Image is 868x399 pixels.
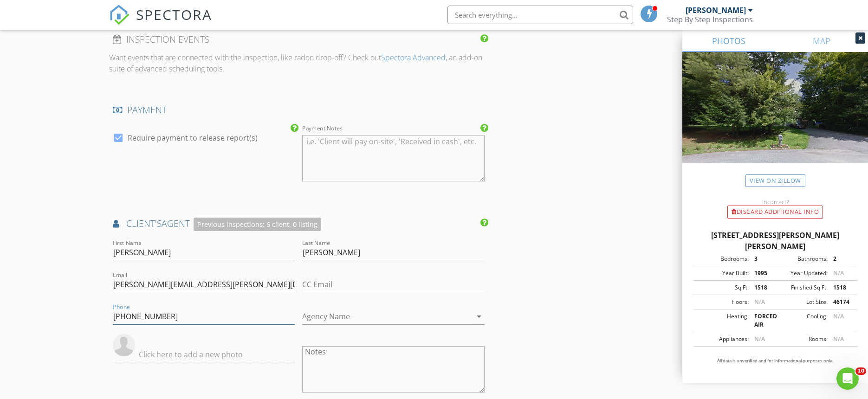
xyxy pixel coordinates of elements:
div: 46174 [828,298,854,306]
div: 3 [749,255,775,263]
input: Click here to add a new photo [113,347,295,362]
span: N/A [754,335,765,343]
p: All data is unverified and for informational purposes only. [693,358,857,364]
div: FORCED AIR [749,312,775,329]
a: MAP [775,30,868,52]
label: Require payment to release report(s) [128,133,258,142]
div: Floors: [696,298,749,306]
iframe: Intercom live chat [836,367,859,390]
div: 1518 [749,283,775,292]
div: Cooling: [775,312,828,329]
h4: INSPECTION EVENTS [113,33,485,45]
div: [PERSON_NAME] [686,6,746,15]
div: Heating: [696,312,749,329]
a: SPECTORA [109,13,212,32]
h4: PAYMENT [113,104,485,116]
div: Rooms: [775,335,828,343]
span: N/A [833,335,844,343]
h4: AGENT [113,218,485,231]
a: PHOTOS [682,30,775,52]
div: Incorrect? [682,198,868,206]
span: SPECTORA [136,5,212,24]
div: 2 [828,255,854,263]
div: Appliances: [696,335,749,343]
i: arrow_drop_down [473,311,485,322]
a: Spectora Advanced [381,52,446,63]
input: Search everything... [447,6,633,24]
div: Previous inspections: 6 client, 0 listing [194,218,321,231]
span: client's [126,217,162,230]
div: Year Built: [696,269,749,277]
img: default-user-f0147aede5fd5fa78ca7ade42f37bd4542148d508eef1c3d3ea960f66861d68b.jpg [113,334,135,356]
div: 1518 [828,283,854,292]
div: Bedrooms: [696,255,749,263]
div: [STREET_ADDRESS][PERSON_NAME][PERSON_NAME] [693,230,857,252]
div: 1995 [749,269,775,277]
div: Step By Step Inspections [667,15,753,24]
img: streetview [682,52,868,186]
p: Want events that are connected with the inspection, like radon drop-off? Check out , an add-on su... [109,52,488,74]
div: Discard Additional info [727,206,823,219]
a: View on Zillow [745,174,805,187]
span: N/A [833,269,844,277]
div: Bathrooms: [775,255,828,263]
img: The Best Home Inspection Software - Spectora [109,5,130,25]
textarea: Notes [302,346,484,393]
span: N/A [833,312,844,320]
div: Year Updated: [775,269,828,277]
span: 10 [855,367,866,375]
div: Lot Size: [775,298,828,306]
div: Sq Ft: [696,283,749,292]
div: Finished Sq Ft: [775,283,828,292]
span: N/A [754,298,765,306]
